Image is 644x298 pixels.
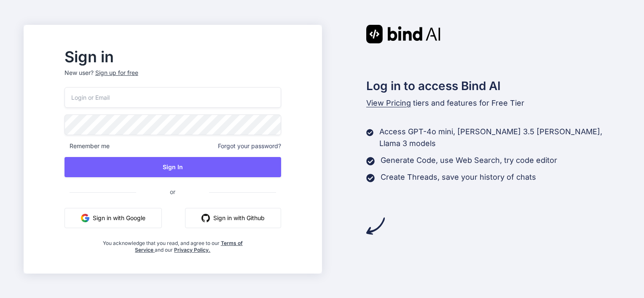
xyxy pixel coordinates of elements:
span: View Pricing [366,98,411,107]
h2: Sign in [64,50,281,64]
div: Sign up for free [95,69,138,77]
span: Remember me [64,142,110,150]
a: Privacy Policy. [174,247,210,253]
img: arrow [366,217,385,235]
p: Create Threads, save your history of chats [381,171,536,183]
span: or [136,181,209,202]
input: Login or Email [64,87,281,108]
img: Bind AI logo [366,25,440,43]
p: Generate Code, use Web Search, try code editor [381,154,557,166]
button: Sign in with Github [185,208,281,228]
button: Sign In [64,157,281,177]
div: You acknowledge that you read, and agree to our and our [100,235,245,253]
p: Access GPT-4o mini, [PERSON_NAME] 3.5 [PERSON_NAME], Llama 3 models [379,126,620,149]
img: github [201,214,210,222]
h2: Log in to access Bind AI [366,77,621,95]
img: google [81,214,89,222]
p: tiers and features for Free Tier [366,97,621,109]
span: Forgot your password? [218,142,281,150]
p: New user? [64,69,281,87]
a: Terms of Service [135,240,243,253]
button: Sign in with Google [64,208,162,228]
